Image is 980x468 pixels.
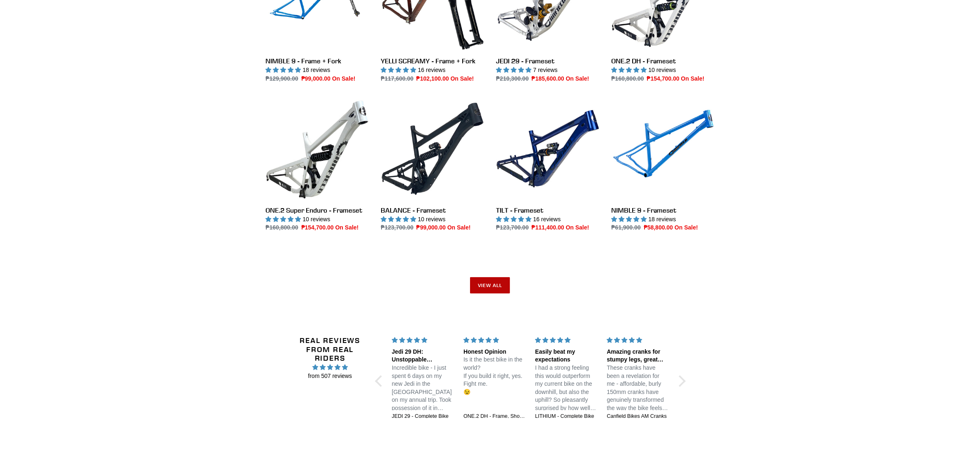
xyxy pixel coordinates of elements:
p: Incredible bike - I just spent 6 days on my new Jedi in the [GEOGRAPHIC_DATA] on my annual trip. ... [392,364,454,412]
h2: Real Reviews from Real Riders [290,336,370,363]
div: Amazing cranks for stumpy legs, great customer service too [607,348,668,364]
a: JEDI 29 - Complete Bike [392,413,454,420]
a: ONE.2 DH - Frame, Shock + Fork [463,413,525,420]
a: Canfield Bikes AM Cranks [607,413,668,420]
div: 5 stars [535,336,597,345]
div: Jedi 29 DH: Unstoppable confidence at speed! [392,348,454,364]
p: Is it the best bike in the world? If you build it right, yes. Fight me. 😉 [463,356,525,396]
a: View all products in the STEALS AND DEALS collection [470,277,510,294]
div: Easily beat my expectations [535,348,597,364]
p: I had a strong feeling this would outperform my current bike on the downhill, but also the uphill... [535,364,597,412]
div: 5 stars [392,336,454,345]
span: from 507 reviews [290,372,370,380]
div: 5 stars [463,336,525,345]
div: 5 stars [607,336,668,345]
a: LITHIUM - Complete Bike [535,413,597,420]
p: These cranks have been a revelation for me - affordable, burly 150mm cranks have genuinely transf... [607,364,668,412]
span: 4.96 stars [290,363,370,372]
div: Honest Opinion [463,348,525,356]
